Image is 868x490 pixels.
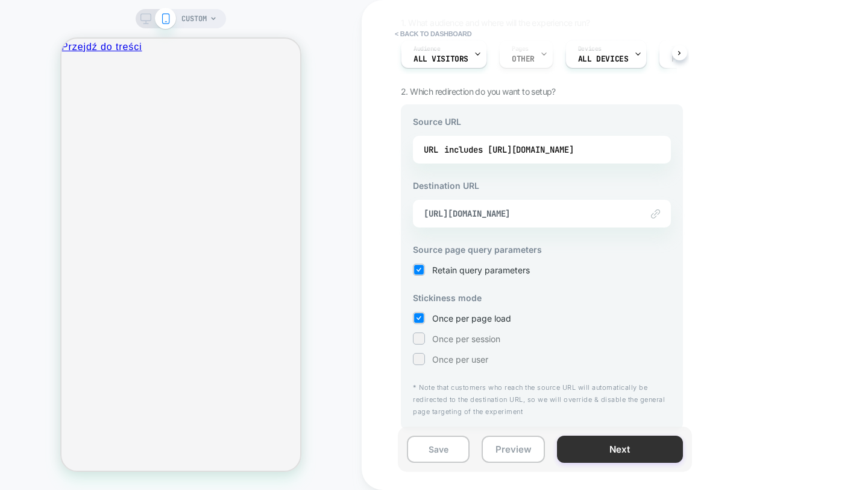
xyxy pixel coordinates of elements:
h3: Source page query parameters [413,244,671,255]
div: includes [URL][DOMAIN_NAME] [444,141,574,159]
span: Once per page load [432,313,511,323]
span: Once per user [432,354,488,364]
span: 2. Which redirection do you want to setup? [401,86,556,97]
span: CUSTOM [181,9,207,28]
div: URL [424,141,660,159]
button: Preview [482,436,544,463]
span: 1. What audience and where will the experience run? [401,17,590,28]
h3: Source URL [413,116,671,127]
h3: Stickiness mode [413,293,671,303]
span: [URL][DOMAIN_NAME] [424,208,630,219]
button: Save [407,436,470,463]
span: Page Load [671,55,712,63]
button: Next [557,436,683,463]
span: Retain query parameters [432,265,530,275]
span: All Visitors [414,55,468,63]
span: ALL DEVICES [578,55,628,63]
p: * Note that customers who reach the source URL will automatically be redirected to the destinatio... [413,382,671,418]
h3: Destination URL [413,180,671,191]
span: Once per session [432,334,500,344]
span: Trigger [671,45,695,53]
img: edit [651,209,660,218]
span: Devices [578,45,602,53]
span: Audience [414,45,441,53]
button: < back to dashboard [389,24,477,43]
